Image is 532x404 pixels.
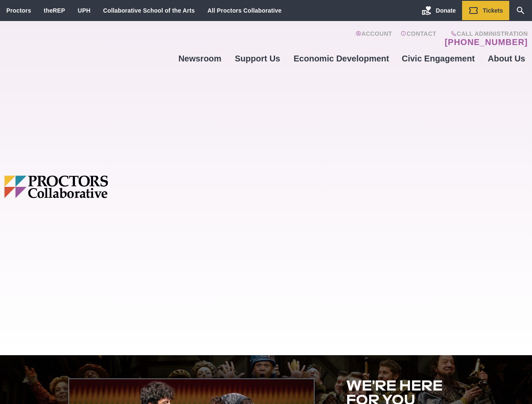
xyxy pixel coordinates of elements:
[78,7,91,14] a: UPH
[415,1,462,20] a: Donate
[442,30,528,37] span: Call Administration
[483,7,503,14] span: Tickets
[172,47,227,70] a: Newsroom
[445,37,528,47] a: [PHONE_NUMBER]
[207,7,281,14] a: All Proctors Collaborative
[509,1,532,20] a: Search
[401,30,436,47] a: Contact
[396,47,481,70] a: Civic Engagement
[103,7,195,14] a: Collaborative School of the Arts
[6,7,31,14] a: Proctors
[462,1,509,20] a: Tickets
[481,47,532,70] a: About Us
[4,175,172,198] img: Proctors logo
[44,7,65,14] a: theREP
[287,47,396,70] a: Economic Development
[436,7,456,14] span: Donate
[228,47,287,70] a: Support Us
[356,30,392,47] a: Account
